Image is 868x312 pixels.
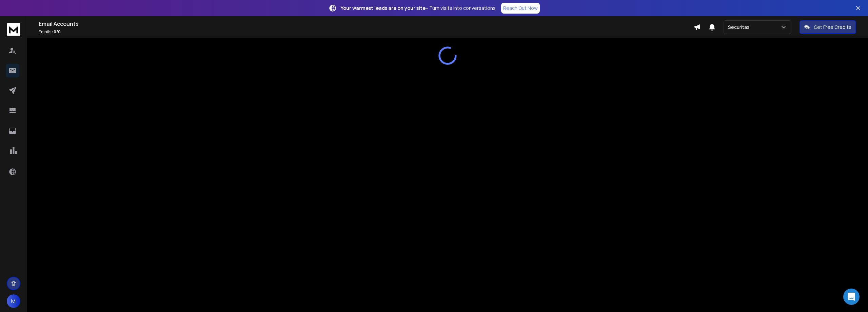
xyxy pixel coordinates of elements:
a: Reach Out Now [501,3,540,14]
p: Emails : [39,29,694,35]
p: – Turn visits into conversations [341,5,496,12]
div: Open Intercom Messenger [843,289,860,305]
strong: Your warmest leads are on your site [341,5,426,11]
p: Get Free Credits [814,24,851,31]
p: Reach Out Now [503,5,538,12]
img: logo [7,23,20,36]
p: Securitas [728,24,752,31]
button: Get Free Credits [800,20,856,34]
button: M [7,294,20,308]
span: 0 / 0 [54,29,61,35]
h1: Email Accounts [39,20,694,28]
